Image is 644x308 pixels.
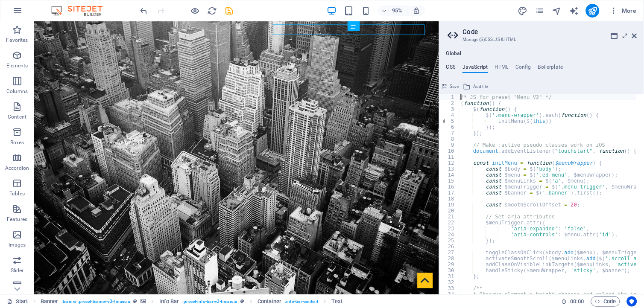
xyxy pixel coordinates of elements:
[41,296,343,307] nav: breadcrumb
[440,166,460,172] div: 13
[440,226,460,232] div: 23
[627,296,637,307] button: Usercentrics
[5,165,29,171] p: Accordion
[440,220,460,226] div: 22
[440,148,460,154] div: 10
[159,296,179,307] span: Click to select. Double-click to edit
[440,154,460,160] div: 11
[7,216,27,223] p: Features
[8,113,26,120] p: Content
[440,279,460,285] div: 32
[139,6,149,16] button: undo
[41,296,59,307] span: Click to select. Double-click to edit
[440,160,460,166] div: 12
[586,4,600,17] button: publish
[440,202,460,208] div: 19
[440,142,460,148] div: 9
[133,299,137,304] i: This element is a customizable preset
[207,6,217,16] button: reload
[571,296,584,307] span: 00 00
[440,112,460,118] div: 4
[440,232,460,238] div: 24
[569,6,579,16] button: text_generator
[440,208,460,214] div: 20
[446,64,456,73] h4: CSS
[61,296,130,307] span: . banner .preset-banner-v3-financia
[538,64,563,73] h4: Boilerplate
[440,238,460,244] div: 25
[535,6,545,16] button: pages
[413,7,421,15] i: On resize automatically adjust zoom level to fit chosen device.
[6,37,28,44] p: Favorites
[441,81,460,92] button: Save
[518,6,528,16] button: design
[208,6,217,16] i: Reload page
[474,81,488,92] span: Add file
[535,6,544,16] i: Pages (Ctrl+Alt+S)
[569,6,579,16] i: AI Writer
[440,285,460,291] div: 33
[440,136,460,142] div: 8
[606,4,640,17] button: More
[495,64,509,73] h4: HTML
[462,81,489,92] button: Add file
[440,244,460,250] div: 26
[440,262,460,267] div: 29
[440,273,460,279] div: 31
[378,6,408,16] button: 95%
[450,81,459,92] span: Save
[446,50,462,57] h4: Global
[577,298,578,305] span: :
[440,130,460,136] div: 7
[440,124,460,130] div: 6
[440,178,460,184] div: 15
[440,106,460,112] div: 3
[391,6,404,16] h6: 95%
[440,172,460,178] div: 14
[463,28,637,36] h2: Code
[440,190,460,196] div: 17
[190,6,200,16] button: Click here to leave preview mode and continue editing
[588,6,597,16] i: Publish
[463,64,488,73] h4: JavaScript
[440,250,460,256] div: 27
[10,139,24,146] p: Boxes
[7,296,28,307] a: Click to cancel selection. Double-click to open Pages
[332,296,342,307] span: Click to select. Double-click to edit
[285,296,319,307] span: . info-bar-content
[440,118,460,124] div: 5
[591,296,620,307] button: Code
[440,94,460,100] div: 1
[463,36,620,44] h3: Manage (S)CSS, JS & HTML
[552,6,562,16] button: navigator
[141,299,146,304] i: This element contains a background
[515,64,531,73] h4: Config
[440,184,460,190] div: 16
[440,291,460,297] div: 34
[240,299,244,304] i: This element is a customizable preset
[562,296,584,307] h6: Session time
[9,241,26,248] p: Images
[182,296,237,307] span: . preset-info-bar-v3-financia
[225,6,234,16] i: Save (Ctrl+S)
[9,190,25,197] p: Tables
[610,6,637,15] span: More
[224,6,234,16] button: save
[11,267,24,274] p: Slider
[6,88,28,95] p: Columns
[139,6,149,16] i: Undo: Edit (S)CSS (Ctrl+Z)
[6,62,28,69] p: Elements
[440,100,460,106] div: 2
[440,267,460,273] div: 30
[595,296,616,307] span: Code
[440,214,460,220] div: 21
[440,256,460,262] div: 28
[552,6,562,16] i: Navigator
[258,296,281,307] span: Click to select. Double-click to edit
[518,6,527,16] i: Design (Ctrl+Alt+Y)
[440,196,460,202] div: 18
[49,6,113,16] img: Editor Logo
